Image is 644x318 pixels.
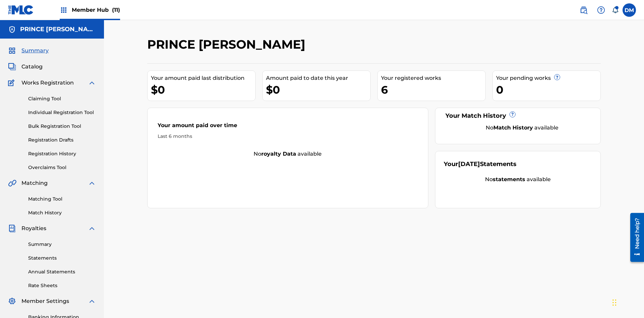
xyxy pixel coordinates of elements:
[8,63,43,71] a: CatalogCatalog
[610,286,644,318] iframe: Chat Widget
[60,6,68,14] img: Top Rightsholders
[623,3,636,17] div: User Menu
[72,6,120,14] span: Member Hub
[597,6,605,14] img: help
[21,79,74,87] span: Works Registration
[151,82,255,97] div: $0
[554,74,560,80] span: ?
[8,47,16,55] img: Summary
[266,74,370,82] div: Amount paid to date this year
[577,3,590,17] a: Public Search
[28,241,96,248] a: Summary
[8,79,17,87] img: Works Registration
[28,255,96,262] a: Statements
[493,124,533,131] strong: Match History
[8,25,16,34] img: Accounts
[381,74,485,82] div: Your registered works
[147,37,309,52] h2: PRINCE [PERSON_NAME]
[444,175,592,183] div: No available
[580,6,588,14] img: search
[625,210,644,265] iframe: Resource Center
[8,5,34,15] img: MLC Logo
[28,209,96,216] a: Match History
[444,111,592,120] div: Your Match History
[261,151,296,157] strong: royalty data
[21,224,46,232] span: Royalties
[158,133,418,140] div: Last 6 months
[496,82,600,97] div: 0
[612,293,616,313] div: Drag
[112,7,120,13] span: (11)
[594,3,608,17] div: Help
[21,63,43,71] span: Catalog
[28,268,96,275] a: Annual Statements
[8,179,16,187] img: Matching
[88,297,96,305] img: expand
[21,179,48,187] span: Matching
[28,109,96,116] a: Individual Registration Tool
[28,164,96,171] a: Overclaims Tool
[452,124,592,132] div: No available
[148,150,428,158] div: No available
[510,112,515,117] span: ?
[28,95,96,102] a: Claiming Tool
[496,74,600,82] div: Your pending works
[381,82,485,97] div: 6
[8,63,16,71] img: Catalog
[21,47,49,55] span: Summary
[266,82,370,97] div: $0
[28,137,96,144] a: Registration Drafts
[458,160,480,168] span: [DATE]
[20,25,96,33] h5: PRINCE MCTESTERSON
[493,176,525,182] strong: statements
[28,282,96,289] a: Rate Sheets
[88,79,96,87] img: expand
[21,297,69,305] span: Member Settings
[88,224,96,232] img: expand
[8,224,16,232] img: Royalties
[612,7,619,13] div: Notifications
[28,196,96,203] a: Matching Tool
[158,121,418,133] div: Your amount paid over time
[8,47,49,55] a: SummarySummary
[88,179,96,187] img: expand
[8,297,16,305] img: Member Settings
[28,123,96,130] a: Bulk Registration Tool
[28,150,96,157] a: Registration History
[151,74,255,82] div: Your amount paid last distribution
[444,160,517,169] div: Your Statements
